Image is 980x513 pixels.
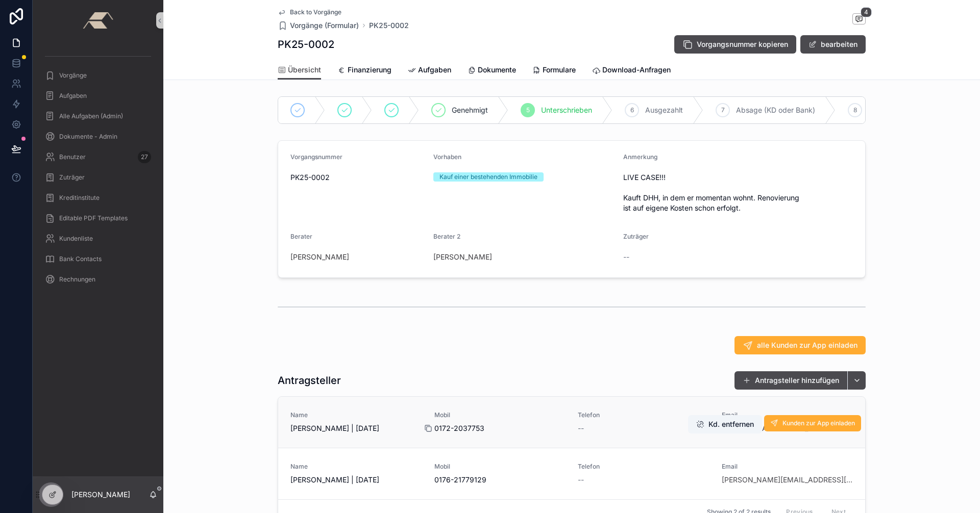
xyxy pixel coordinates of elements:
[278,8,341,16] a: Back to Vorgänge
[39,209,157,227] a: Editable PDF Templates
[59,173,85,182] span: Zuträger
[697,39,788,49] span: Vorgangsnummer kopieren
[433,233,460,240] span: Berater 2
[782,419,855,427] span: Kunden zur App einladen
[736,105,815,115] span: Absage (KD oder Bank)
[288,65,321,75] span: Übersicht
[290,8,341,16] span: Back to Vorgänge
[33,41,163,302] div: scrollable content
[83,12,113,29] img: App logo
[337,61,391,81] a: Finanzierung
[408,61,451,81] a: Aufgaben
[290,172,425,183] span: PK25-0002
[59,275,95,284] span: Rechnungen
[532,61,576,81] a: Formulare
[71,490,130,500] p: [PERSON_NAME]
[290,252,349,262] a: [PERSON_NAME]
[623,153,657,161] span: Anmerkung
[734,336,866,354] button: alle Kunden zur App einladen
[578,423,584,433] span: --
[290,233,312,240] span: Berater
[578,411,709,419] span: Telefon
[623,233,649,240] span: Zuträger
[478,65,516,75] span: Dokumente
[39,148,157,166] a: Benutzer27
[623,252,629,262] span: --
[290,463,422,471] span: Name
[645,105,683,115] span: Ausgezahlt
[861,7,872,17] span: 4
[853,106,857,114] span: 8
[623,172,805,213] span: LIVE CASE!!! Kauft DHH, in dem er momentan wohnt. Renovierung ist auf eigene Kosten schon erfolgt.
[439,172,537,182] div: Kauf einer bestehenden Immobilie
[278,61,321,80] a: Übersicht
[434,475,566,485] span: 0176-21779129
[39,127,157,146] a: Dokumente - Admin
[59,194,100,202] span: Kreditinstitute
[59,112,123,120] span: Alle Aufgaben (Admin)
[852,13,866,26] button: 4
[39,250,157,268] a: Bank Contacts
[543,65,576,75] span: Formulare
[39,270,157,289] a: Rechnungen
[369,20,409,31] a: PK25-0002
[722,463,853,471] span: Email
[290,153,342,161] span: Vorgangsnummer
[39,229,157,248] a: Kundenliste
[39,107,157,125] a: Alle Aufgaben (Admin)
[39,168,157,187] a: Zuträger
[592,61,671,81] a: Download-Anfragen
[721,106,725,114] span: 7
[59,133,117,141] span: Dokumente - Admin
[757,340,857,350] span: alle Kunden zur App einladen
[59,235,93,243] span: Kundenliste
[674,35,796,54] button: Vorgangsnummer kopieren
[39,66,157,85] a: Vorgänge
[290,423,422,433] span: [PERSON_NAME] | [DATE]
[734,371,847,390] button: Antragsteller hinzufügen
[452,105,488,115] span: Genehmigt
[59,255,102,263] span: Bank Contacts
[39,189,157,207] a: Kreditinstitute
[59,153,86,161] span: Benutzer
[348,65,391,75] span: Finanzierung
[578,475,584,485] span: --
[278,37,334,52] h1: PK25-0002
[602,65,671,75] span: Download-Anfragen
[138,151,151,163] div: 27
[59,71,87,80] span: Vorgänge
[278,397,865,448] a: Name[PERSON_NAME] | [DATE]Mobil0172-2037753Telefon--Email[PERSON_NAME][EMAIL_ADDRESS][DOMAIN_NAME...
[59,214,128,222] span: Editable PDF Templates
[630,106,634,114] span: 6
[278,373,341,388] h1: Antragsteller
[278,448,865,499] a: Name[PERSON_NAME] | [DATE]Mobil0176-21779129Telefon--Email[PERSON_NAME][EMAIL_ADDRESS][DOMAIN_NAME]
[59,92,87,100] span: Aufgaben
[800,35,866,54] button: bearbeiten
[434,411,566,419] span: Mobil
[433,153,461,161] span: Vorhaben
[278,20,359,31] a: Vorgänge (Formular)
[290,475,422,485] span: [PERSON_NAME] | [DATE]
[764,415,861,431] button: Kunden zur App einladen
[434,423,566,433] span: 0172-2037753
[468,61,516,81] a: Dokumente
[541,105,592,115] span: Unterschrieben
[39,87,157,105] a: Aufgaben
[433,252,492,262] a: [PERSON_NAME]
[290,20,359,31] span: Vorgänge (Formular)
[526,106,530,114] span: 5
[722,475,853,485] a: [PERSON_NAME][EMAIL_ADDRESS][DOMAIN_NAME]
[434,463,566,471] span: Mobil
[688,415,762,433] button: Kd. entfernen
[578,463,709,471] span: Telefon
[290,411,422,419] span: Name
[418,65,451,75] span: Aufgaben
